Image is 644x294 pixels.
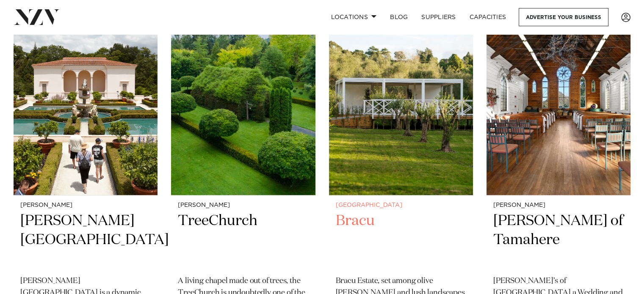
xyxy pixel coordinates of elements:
[336,212,466,269] h2: Bracu
[324,8,383,26] a: Locations
[20,212,151,269] h2: [PERSON_NAME][GEOGRAPHIC_DATA]
[493,212,624,269] h2: [PERSON_NAME] of Tamahere
[383,8,415,26] a: BLOG
[178,202,308,209] small: [PERSON_NAME]
[463,8,513,26] a: Capacities
[178,212,308,269] h2: TreeChurch
[336,202,466,209] small: [GEOGRAPHIC_DATA]
[20,202,151,209] small: [PERSON_NAME]
[415,8,462,26] a: SUPPLIERS
[519,8,608,26] a: Advertise your business
[493,202,624,209] small: [PERSON_NAME]
[14,9,60,25] img: nzv-logo.png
